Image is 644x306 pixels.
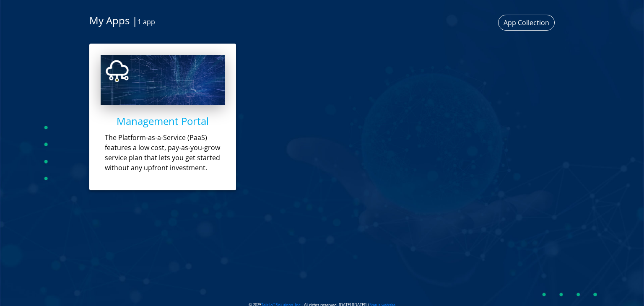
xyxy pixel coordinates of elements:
[89,15,316,27] h1: My Apps |
[498,15,555,31] button: App Collection
[101,55,225,105] img: app-mgmt-tile.png
[138,17,155,26] span: 1 app
[105,132,229,173] p: The Platform-as-a-Service (PaaS) features a low cost, pay-as-you-grow service plan that lets you ...
[89,44,236,190] a: Management PortalThe Platform-as-a-Service (PaaS) features a low cost, pay-as-you-grow service pl...
[101,115,225,127] h4: Management Portal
